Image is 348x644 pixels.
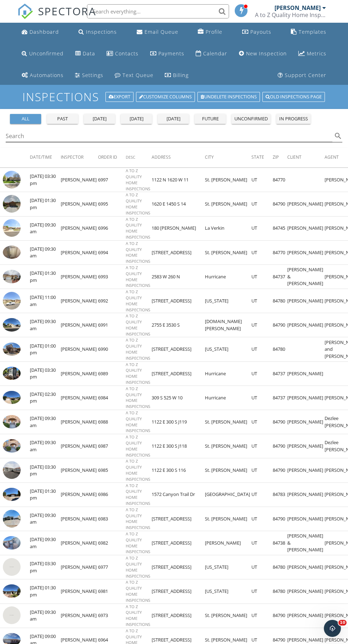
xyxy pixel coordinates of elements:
td: UT [251,579,273,604]
span: A TO Z QUALITY HOME INSPECTIONS [126,507,150,530]
td: [DATE] 11:00 am [30,289,61,313]
td: [GEOGRAPHIC_DATA] [205,482,251,507]
td: [US_STATE] [205,579,251,604]
a: Support Center [275,69,329,82]
th: Inspector: Not sorted. [61,148,98,168]
td: UT [251,555,273,579]
td: [PERSON_NAME] [287,192,325,216]
td: St. [PERSON_NAME] [205,458,251,482]
td: [DOMAIN_NAME][PERSON_NAME] [205,313,251,337]
td: UT [251,337,273,361]
img: streetview [3,510,21,528]
td: 84745 [273,216,287,240]
a: Customize Columns [136,92,195,102]
img: streetview [3,558,21,576]
td: St. [PERSON_NAME] [205,507,251,531]
td: [PERSON_NAME] [61,458,98,482]
img: 9568365%2Fcover_photos%2FxdJHW0oYiQtBIm53dq0O%2Fsmall.jpg [3,270,21,283]
img: streetview [3,171,21,189]
img: 9569390%2Fcover_photos%2FzgfErebTQUtOlBJEI7Ro%2Fsmall.jpg [3,246,21,259]
button: [DATE] [158,114,189,124]
td: 84780 [273,337,287,361]
td: [DATE] 09:30 am [30,240,61,264]
img: 9561166%2Freports%2Fe7825c20-70da-4d67-bdd6-b633e32e49ec%2Fcover_photos%2FsPA3OWVQckAJv3EGwspj%2F... [3,318,21,332]
td: [DATE] 03:30 pm [30,458,61,482]
td: 6995 [98,192,126,216]
span: A TO Z QUALITY HOME INSPECTIONS [126,410,150,433]
td: [PERSON_NAME] [287,555,325,579]
img: streetview [3,461,21,479]
td: [PERSON_NAME] [287,458,325,482]
td: [DATE] 09:30 am [30,604,61,628]
td: Hurricane [205,264,251,289]
td: 1122 E 300 S J119 [152,410,205,434]
td: [PERSON_NAME] [61,507,98,531]
div: [DATE] [161,115,186,122]
div: A to Z Quality Home Inspections [255,11,326,18]
a: Export [105,92,134,102]
td: 6973 [98,604,126,628]
a: Billing [162,69,191,82]
td: Hurricane [205,386,251,410]
td: [PERSON_NAME] [287,313,325,337]
span: Desc [126,154,135,160]
td: [DATE] 01:30 pm [30,482,61,507]
td: UT [251,386,273,410]
td: 6994 [98,240,126,264]
td: [PERSON_NAME] [61,216,98,240]
th: Address: Not sorted. [152,148,205,168]
span: A TO Z QUALITY HOME INSPECTIONS [126,337,150,360]
img: streetview [3,219,21,237]
td: 84780 [273,579,287,604]
td: [STREET_ADDRESS] [152,289,205,313]
td: 84770 [273,240,287,264]
td: [STREET_ADDRESS] [152,555,205,579]
td: 2755 E 3530 S [152,313,205,337]
td: 6986 [98,482,126,507]
td: 84790 [273,507,287,531]
span: Inspector [61,154,83,160]
td: [PERSON_NAME] [287,361,325,386]
a: Automations (Basic) [19,69,66,82]
td: 309 S 525 W 10 [152,386,205,410]
span: A TO Z QUALITY HOME INSPECTIONS [126,289,150,312]
td: [DATE] 01:30 pm [30,192,61,216]
td: [PERSON_NAME] [61,579,98,604]
span: A TO Z QUALITY HOME INSPECTIONS [126,434,150,457]
td: [STREET_ADDRESS] [152,361,205,386]
span: City [205,154,214,160]
img: 9547282%2Fcover_photos%2FssgAm3B3DgSDpEWBjVFb%2Fsmall.jpg [3,488,21,501]
td: 6988 [98,410,126,434]
td: [DATE] 02:30 pm [30,386,61,410]
td: 84790 [273,313,287,337]
span: A TO Z QUALITY HOME INSPECTIONS [126,386,150,409]
a: Dashboard [19,26,62,39]
a: Templates [288,26,329,39]
div: New Inspection [246,50,287,57]
span: A TO Z QUALITY HOME INSPECTIONS [126,192,150,215]
a: Payouts [239,26,274,39]
th: Order ID: Not sorted. [98,148,126,168]
td: St. [PERSON_NAME] [205,434,251,458]
td: [PERSON_NAME] [287,579,325,604]
div: Automations [30,72,64,78]
span: A TO Z QUALITY HOME INSPECTIONS [126,217,150,240]
td: [US_STATE] [205,555,251,579]
span: A TO Z QUALITY HOME INSPECTIONS [126,241,150,264]
td: 6983 [98,507,126,531]
span: A TO Z QUALITY HOME INSPECTIONS [126,168,150,191]
a: Settings [72,69,106,82]
td: 6992 [98,289,126,313]
td: [PERSON_NAME] [61,531,98,555]
a: Payments [147,47,187,60]
h1: Inspections [22,91,325,103]
td: [PERSON_NAME] [61,361,98,386]
img: 9541461%2Fcover_photos%2F56hbfvQRuno6uRjpi0no%2Fsmall.jpg [3,391,21,404]
td: UT [251,531,273,555]
td: [PERSON_NAME] [287,604,325,628]
td: [PERSON_NAME] [61,240,98,264]
td: [DATE] 09:30 am [30,531,61,555]
a: SPECTORA [17,10,96,24]
img: 9561124%2Freports%2F80165f7d-313e-4b57-bce0-2cc81d4487f6%2Fcover_photos%2FvNTQnZaqBEJNesAiwxnV%2F... [3,343,21,356]
td: 84790 [273,410,287,434]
